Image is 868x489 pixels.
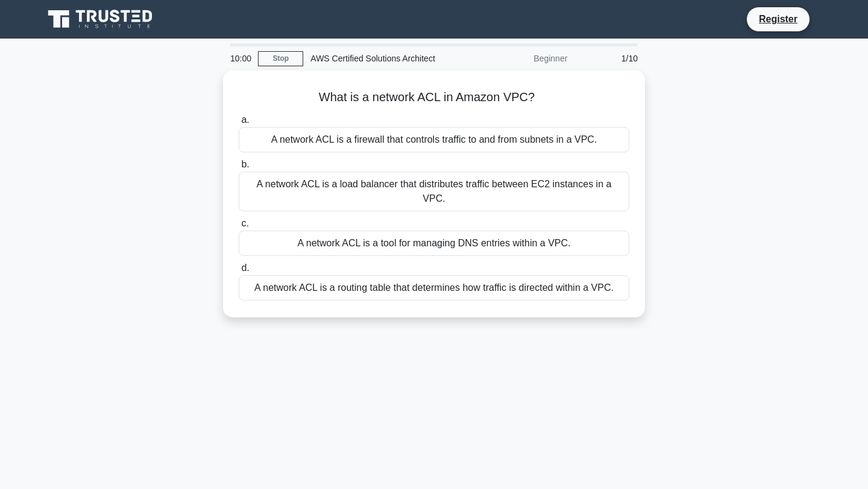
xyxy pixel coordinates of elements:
[469,46,574,70] div: Beginner
[574,46,645,70] div: 1/10
[241,114,249,125] span: a.
[239,127,629,152] div: A network ACL is a firewall that controls traffic to and from subnets in a VPC.
[223,46,258,70] div: 10:00
[241,159,249,169] span: b.
[241,263,249,273] span: d.
[239,275,629,301] div: A network ACL is a routing table that determines how traffic is directed within a VPC.
[303,46,469,70] div: AWS Certified Solutions Architect
[241,218,248,228] span: c.
[258,51,303,66] a: Stop
[237,90,631,105] h5: What is a network ACL in Amazon VPC?
[239,172,629,211] div: A network ACL is a load balancer that distributes traffic between EC2 instances in a VPC.
[239,231,629,256] div: A network ACL is a tool for managing DNS entries within a VPC.
[752,11,805,26] a: Register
